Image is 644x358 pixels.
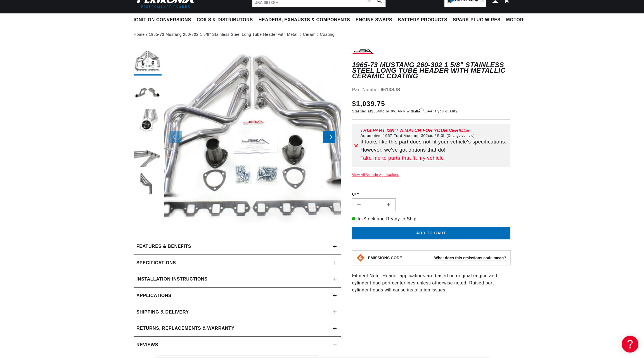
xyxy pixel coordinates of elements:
[170,131,182,143] button: Slide left
[134,255,341,271] summary: Specifications
[360,133,446,138] span: Automotive 1967 Ford Mustang 302cid / 5.0L
[360,128,508,133] div: This part isn't a match for your vehicle
[352,109,457,114] p: Starting at /mo or 0% APR with .
[134,31,145,37] a: Home
[136,275,207,283] h2: Installation instructions
[136,308,189,316] h2: Shipping & Delivery
[352,227,510,240] button: Add to cart
[368,255,506,260] button: EMISSIONS CODEWhat does this emissions code mean?
[368,256,402,260] strong: EMISSIONS CODE
[134,48,162,76] button: Load image 1 in gallery view
[425,109,458,113] a: See if you qualify - Learn more about Affirm Financing (opens in modal)
[395,13,450,27] summary: Battery Products
[136,259,176,267] h2: Specifications
[136,325,235,332] h2: Returns, Replacements & Warranty
[134,320,341,336] summary: Returns, Replacements & Warranty
[398,17,447,23] span: Battery Products
[134,17,191,23] span: Ignition Conversions
[134,171,162,199] button: Load image 5 in gallery view
[134,288,341,304] a: Applications
[136,292,171,299] span: Applications
[381,87,400,92] strong: 6613SJS
[134,337,341,353] summary: Reviews
[360,138,508,154] p: It looks like this part does not fit your vehicle's specifications. However, we've got options th...
[352,192,510,197] label: QTY
[506,17,539,23] span: Motorcycle
[356,253,365,262] img: Emissions code
[450,13,503,27] summary: Spark Plug Wires
[352,86,510,93] div: Part Number:
[360,154,508,162] a: Take me to parts that fit my vehicle
[136,341,158,348] h2: Reviews
[414,109,424,113] span: Affirm
[453,17,500,23] span: Spark Plug Wires
[371,109,378,113] span: $65
[136,243,191,250] h2: Features & Benefits
[259,17,350,23] span: Headers, Exhausts & Components
[134,13,194,27] summary: Ignition Conversions
[447,133,475,138] a: Change vehicle
[352,99,385,109] span: $1,039.75
[434,256,506,260] strong: What does this emissions code mean?
[353,13,395,27] summary: Engine Swaps
[134,78,162,106] button: Load image 2 in gallery view
[134,238,341,255] summary: Features & Benefits
[134,304,341,320] summary: Shipping & Delivery
[352,62,510,79] h1: 1965-73 Mustang 260-302 1 5/8" Stainless Steel Long Tube Header with Metallic Ceramic Coating
[356,17,392,23] span: Engine Swaps
[134,48,341,227] media-gallery: Gallery Viewer
[323,131,335,143] button: Slide right
[134,31,510,37] nav: breadcrumbs
[352,173,399,177] a: View All Vehicle Applications
[197,17,253,23] span: Coils & Distributors
[134,109,162,137] button: Load image 3 in gallery view
[256,13,353,27] summary: Headers, Exhausts & Components
[352,215,510,223] p: In-Stock and Ready to Ship
[134,271,341,287] summary: Installation instructions
[194,13,256,27] summary: Coils & Distributors
[134,140,162,168] button: Load image 4 in gallery view
[149,31,335,37] a: 1965-73 Mustang 260-302 1 5/8" Stainless Steel Long Tube Header with Metallic Ceramic Coating
[503,13,542,27] summary: Motorcycle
